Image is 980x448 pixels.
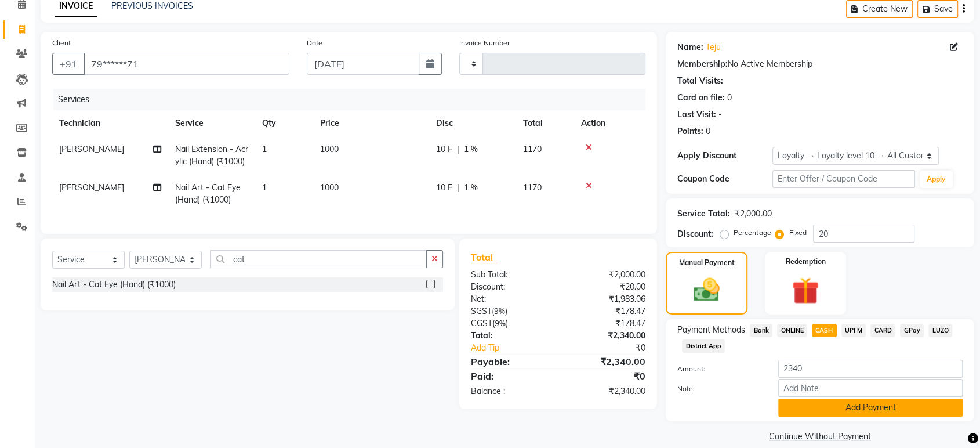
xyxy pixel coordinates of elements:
[59,182,124,193] span: [PERSON_NAME]
[523,144,542,154] span: 1170
[900,324,924,337] span: GPay
[735,208,771,220] div: ₹2,000.00
[750,324,772,337] span: Bank
[778,399,963,417] button: Add Payment
[111,1,193,11] a: PREVIOUS INVOICES
[778,360,963,378] input: Amount
[471,318,492,328] span: CGST
[255,110,313,136] th: Qty
[574,342,654,354] div: ₹0
[464,143,478,156] span: 1 %
[677,58,728,70] div: Membership:
[462,355,558,368] div: Payable:
[789,227,806,238] label: Fixed
[558,305,655,317] div: ₹178.47
[677,41,703,53] div: Name:
[928,324,952,337] span: LUZO
[262,144,267,154] span: 1
[558,269,655,281] div: ₹2,000.00
[175,182,241,205] span: Nail Art - Cat Eye (Hand) (₹1000)
[870,324,895,337] span: CARD
[668,431,972,443] a: Continue Without Payment
[320,144,339,154] span: 1000
[677,173,772,185] div: Coupon Code
[920,171,953,188] button: Apply
[462,330,558,342] div: Total:
[706,125,710,138] div: 0
[462,281,558,293] div: Discount:
[457,143,459,156] span: |
[685,275,727,305] img: _cash.svg
[523,182,542,193] span: 1170
[734,227,771,238] label: Percentage
[168,110,255,136] th: Service
[669,364,770,374] label: Amount:
[59,144,124,154] span: [PERSON_NAME]
[772,170,915,188] input: Enter Offer / Coupon Code
[462,317,558,330] div: ( )
[464,182,478,194] span: 1 %
[778,379,963,397] input: Add Note
[677,125,703,138] div: Points:
[494,306,505,316] span: 9%
[495,319,506,328] span: 9%
[429,110,516,136] th: Disc
[574,110,645,136] th: Action
[436,143,452,156] span: 10 F
[679,258,735,268] label: Manual Payment
[462,269,558,281] div: Sub Total:
[812,324,837,337] span: CASH
[677,75,723,87] div: Total Visits:
[677,228,713,240] div: Discount:
[471,306,492,316] span: SGST
[436,182,452,194] span: 10 F
[462,385,558,398] div: Balance :
[210,250,427,268] input: Search or Scan
[307,38,322,48] label: Date
[718,109,722,121] div: -
[706,41,721,53] a: Teju
[677,150,772,162] div: Apply Discount
[462,369,558,383] div: Paid:
[783,274,827,308] img: _gift.svg
[457,182,459,194] span: |
[471,251,498,263] span: Total
[459,38,510,48] label: Invoice Number
[727,92,732,104] div: 0
[462,293,558,305] div: Net:
[53,89,654,110] div: Services
[785,256,825,267] label: Redemption
[516,110,574,136] th: Total
[777,324,807,337] span: ONLINE
[558,385,655,398] div: ₹2,340.00
[677,324,745,336] span: Payment Methods
[677,208,730,220] div: Service Total:
[52,110,168,136] th: Technician
[462,342,574,354] a: Add Tip
[669,384,770,394] label: Note:
[52,279,176,291] div: Nail Art - Cat Eye (Hand) (₹1000)
[558,355,655,368] div: ₹2,340.00
[677,92,725,104] div: Card on file:
[841,324,866,337] span: UPI M
[558,330,655,342] div: ₹2,340.00
[677,58,963,70] div: No Active Membership
[262,182,267,193] span: 1
[462,305,558,317] div: ( )
[84,53,289,75] input: Search by Name/Mobile/Email/Code
[558,317,655,330] div: ₹178.47
[320,182,339,193] span: 1000
[52,53,85,75] button: +91
[558,369,655,383] div: ₹0
[52,38,71,48] label: Client
[313,110,429,136] th: Price
[682,339,725,353] span: District App
[558,293,655,305] div: ₹1,983.06
[558,281,655,293] div: ₹20.00
[175,144,248,167] span: Nail Extension - Acrylic (Hand) (₹1000)
[677,109,716,121] div: Last Visit:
